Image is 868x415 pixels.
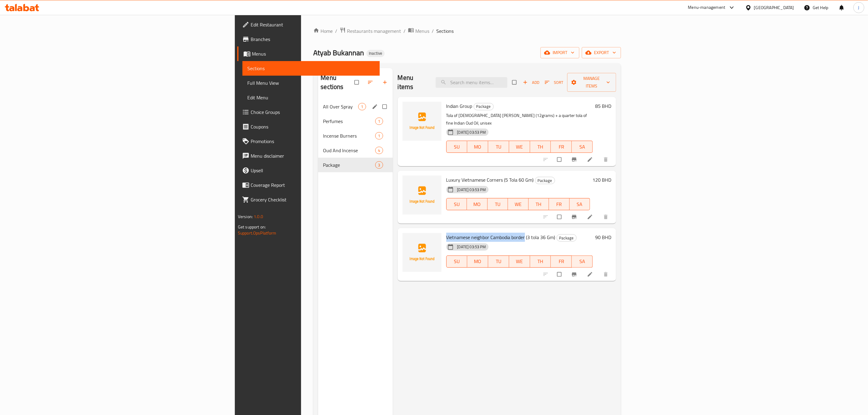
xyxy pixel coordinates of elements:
div: Perfumes1 [318,114,393,129]
span: Full Menu View [247,79,375,87]
span: All Over Spray [323,103,358,110]
button: TH [530,141,551,153]
p: Tola of [DEMOGRAPHIC_DATA] [PERSON_NAME] (12grams) + a quarter tola of fine Indian Oud Oil, unisex [446,112,593,127]
span: Indian Group [446,101,472,111]
span: Select all sections [351,77,364,88]
span: Select to update [554,154,566,165]
button: SU [446,141,468,153]
span: import [545,49,575,57]
h2: Menu items [398,73,429,91]
span: SU [449,142,465,151]
div: items [375,147,383,154]
span: 1 [359,104,365,110]
span: 1 [376,118,383,124]
span: MO [470,257,486,266]
button: Sort [543,78,565,87]
span: Add [523,79,539,86]
span: Package [474,103,493,110]
button: Manage items [567,73,616,92]
button: WE [508,198,529,210]
span: Get support on: [238,223,266,231]
a: Edit menu item [587,214,594,220]
a: Edit Menu [242,90,380,105]
a: Full Menu View [242,76,380,90]
div: Menu-management [688,4,726,11]
div: items [375,132,383,139]
button: TH [529,198,549,210]
button: MO [467,198,488,210]
span: Select to update [554,211,566,223]
span: Upsell [251,167,375,174]
span: 4 [376,148,383,153]
span: [DATE] 03:53 PM [455,129,489,135]
span: TU [491,257,507,266]
span: FR [553,257,569,266]
a: Edit menu item [587,271,594,277]
span: 1.0.0 [254,213,263,221]
span: TH [531,200,547,209]
div: Oud And Incense4 [318,143,393,158]
span: Version: [238,213,253,221]
span: Coverage Report [251,181,375,189]
button: FR [551,141,572,153]
button: Branch-specific-item [568,210,582,224]
button: delete [599,268,614,281]
a: Support.OpsPlatform [238,229,276,237]
span: Package [557,235,576,242]
h6: 85 BHD [595,102,611,110]
span: MO [470,142,486,151]
span: export [587,49,616,57]
div: Incense Burners1 [318,129,393,143]
span: TH [533,257,549,266]
a: Menus [237,46,380,61]
button: import [540,47,579,58]
a: Menu disclaimer [237,149,380,163]
button: MO [467,141,488,153]
span: Edit Restaurant [251,21,375,28]
a: Upsell [237,163,380,178]
a: Branches [237,32,380,46]
span: SU [449,200,465,209]
span: Sections [436,27,454,35]
button: FR [549,198,570,210]
span: Sort sections [364,76,378,89]
button: export [582,47,621,58]
span: Edit Menu [247,94,375,101]
li: / [432,27,434,35]
span: Package [323,161,375,169]
span: Luxury Vietnamese Corners (5 Tola 60 Gm) [446,175,534,184]
span: Coupons [251,123,375,130]
button: WE [509,141,530,153]
h6: 90 BHD [595,233,611,242]
button: TH [530,256,551,268]
div: [GEOGRAPHIC_DATA] [754,4,794,11]
img: Luxury Vietnamese Corners (5 Tola 60 Gm) [403,176,441,214]
span: Perfumes [323,118,375,125]
span: Branches [251,36,375,43]
button: edit [371,103,380,111]
a: Coverage Report [237,178,380,192]
button: delete [599,210,614,224]
span: Sort [545,79,563,86]
button: Branch-specific-item [568,268,582,281]
input: search [436,77,507,88]
span: 1 [376,133,383,139]
span: Menus [415,27,429,35]
button: MO [467,256,488,268]
span: FR [551,200,567,209]
button: TU [488,256,509,268]
span: J [858,4,859,11]
span: Promotions [251,138,375,145]
button: TU [488,198,508,210]
span: Menus [252,50,375,57]
button: SU [446,256,468,268]
span: 3 [376,162,383,168]
span: Oud And Incense [323,147,375,154]
span: Choice Groups [251,108,375,116]
a: Sections [242,61,380,76]
span: Add item [521,78,541,87]
a: Choice Groups [237,105,380,119]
